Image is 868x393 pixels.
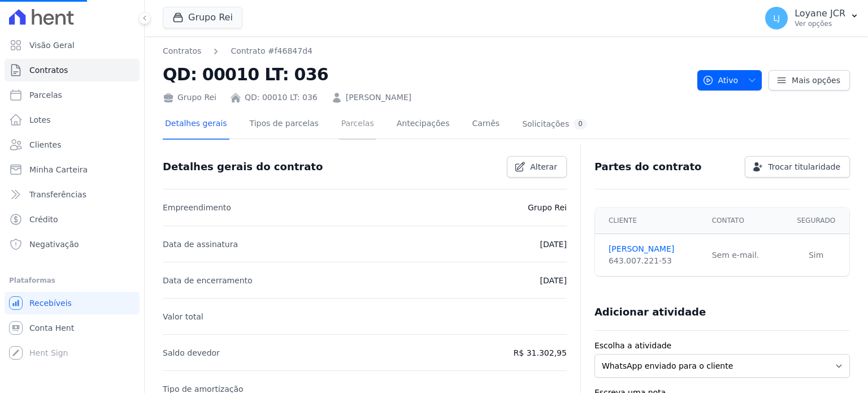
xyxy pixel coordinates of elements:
span: Lotes [29,114,51,126]
h3: Detalhes gerais do contrato [163,160,323,174]
nav: Breadcrumb [163,45,313,57]
th: Contato [705,208,783,234]
th: Segurado [783,208,849,234]
p: Valor total [163,310,203,323]
span: Trocar titularidade [768,161,840,172]
p: [DATE] [540,274,567,287]
a: Trocar titularidade [745,156,850,178]
a: Conta Hent [5,317,140,339]
td: Sim [783,234,849,277]
a: Antecipações [394,110,452,140]
p: Loyane JCR [795,8,845,19]
span: Crédito [29,214,58,225]
label: Escolha a atividade [594,340,850,352]
span: Negativação [29,239,79,250]
a: Carnês [470,110,502,140]
td: Sem e-mail. [705,234,783,277]
a: Contratos [5,59,140,81]
a: Visão Geral [5,34,140,57]
span: Recebíveis [29,297,72,309]
div: Plataformas [9,274,135,287]
a: Mais opções [769,70,850,90]
div: 0 [574,119,587,129]
button: LJ Loyane JCR Ver opções [756,2,868,34]
a: Crédito [5,208,140,231]
h3: Partes do contrato [594,160,702,174]
a: QD: 00010 LT: 036 [245,92,318,103]
p: Data de encerramento [163,274,253,287]
h2: QD: 00010 LT: 036 [163,62,688,87]
span: Mais opções [792,75,840,86]
span: Minha Carteira [29,164,88,175]
p: [DATE] [540,237,567,251]
span: Transferências [29,189,86,200]
nav: Breadcrumb [163,45,688,57]
span: Ativo [702,70,739,90]
span: LJ [773,14,780,22]
h3: Adicionar atividade [594,305,706,319]
span: Visão Geral [29,40,75,51]
a: Clientes [5,133,140,156]
p: R$ 31.302,95 [514,346,567,360]
a: Negativação [5,233,140,256]
th: Cliente [595,208,705,234]
a: Parcelas [339,110,376,140]
a: Tipos de parcelas [248,110,321,140]
p: Data de assinatura [163,237,238,251]
a: Parcelas [5,84,140,106]
p: Empreendimento [163,201,231,214]
a: Recebíveis [5,292,140,314]
p: Grupo Rei [528,201,567,214]
a: Minha Carteira [5,158,140,181]
div: 643.007.221-53 [609,255,698,267]
a: Lotes [5,109,140,131]
span: Clientes [29,139,61,150]
span: Conta Hent [29,322,74,334]
button: Ativo [697,70,762,90]
a: [PERSON_NAME] [609,243,698,255]
p: Ver opções [795,19,845,28]
span: Contratos [29,64,68,76]
a: Detalhes gerais [163,110,229,140]
div: Grupo Rei [163,92,216,103]
a: Transferências [5,183,140,206]
span: Alterar [530,161,557,172]
p: Saldo devedor [163,346,220,360]
a: [PERSON_NAME] [346,92,411,103]
a: Contratos [163,45,201,57]
div: Solicitações [522,119,587,129]
span: Parcelas [29,89,62,101]
a: Contrato #f46847d4 [231,45,313,57]
a: Solicitações0 [520,110,589,140]
a: Alterar [507,156,567,178]
button: Grupo Rei [163,7,242,28]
